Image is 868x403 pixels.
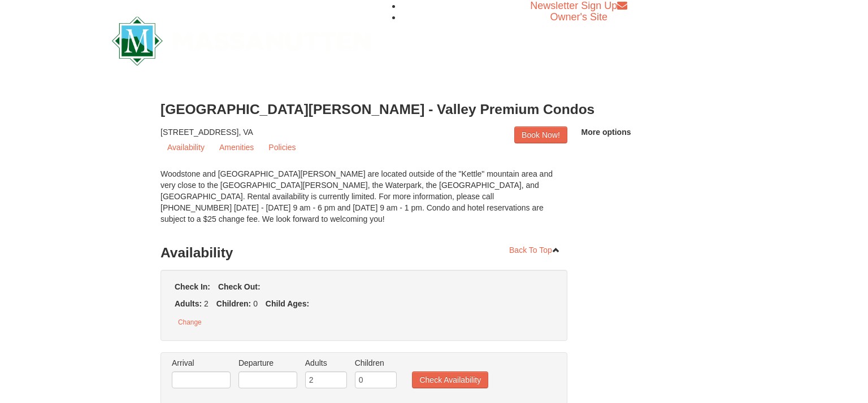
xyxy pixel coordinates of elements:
[218,282,261,291] strong: Check Out:
[160,242,567,264] h3: Availability
[412,371,488,388] button: Check Availability
[253,299,258,308] span: 0
[175,299,202,308] strong: Adults:
[581,128,631,137] span: More options
[266,299,309,308] strong: Child Ages:
[175,282,210,291] strong: Check In:
[112,26,371,52] a: Massanutten Resort
[172,357,231,369] label: Arrival
[305,357,347,369] label: Adults
[160,139,211,156] a: Availability
[160,98,708,121] h3: [GEOGRAPHIC_DATA][PERSON_NAME] - Valley Premium Condos
[212,139,261,156] a: Amenities
[160,168,567,236] div: Woodstone and [GEOGRAPHIC_DATA][PERSON_NAME] are located outside of the "Kettle" mountain area an...
[238,357,297,369] label: Departure
[550,11,607,23] a: Owner's Site
[514,126,567,143] a: Book Now!
[204,299,209,308] span: 2
[112,16,371,65] img: Massanutten Resort Logo
[216,299,251,308] strong: Children:
[172,315,208,330] button: Change
[502,242,567,259] a: Back To Top
[262,139,302,156] a: Policies
[355,357,397,369] label: Children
